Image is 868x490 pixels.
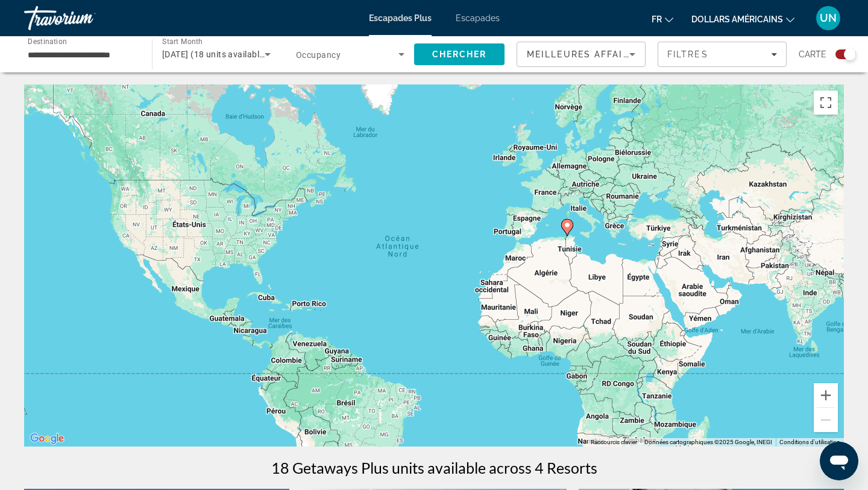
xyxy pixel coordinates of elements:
[779,439,840,445] a: Conditions d'utilisation (s'ouvre dans un nouvel onglet)
[644,439,772,445] span: Données cartographiques ©2025 Google, INEGI
[456,13,500,23] a: Escapades
[691,14,783,24] font: dollars américains
[527,47,635,62] mat-select: Sort by
[820,442,858,480] iframe: Bouton de lancement de la fenêtre de messagerie
[27,431,67,447] img: Google
[814,91,838,115] button: Passer en plein écran
[691,10,794,28] button: Changer de devise
[162,37,203,46] span: Start Month
[414,43,505,65] button: Search
[28,48,136,62] input: Select destination
[369,13,432,23] a: Escapades Plus
[28,37,67,45] span: Destination
[652,14,662,24] font: fr
[591,438,637,447] button: Raccourcis clavier
[820,11,837,24] font: UN
[27,431,67,447] a: Ouvrir cette zone dans Google Maps (dans une nouvelle fenêtre)
[24,2,145,34] a: Travorium
[667,49,708,59] span: Filtres
[652,10,673,28] button: Changer de langue
[527,49,643,59] span: Meilleures affaires
[813,5,844,31] button: Menu utilisateur
[799,46,826,63] span: Carte
[814,408,838,432] button: Zoom arrière
[162,49,267,59] span: [DATE] (18 units available)
[658,42,787,67] button: Filters
[432,49,487,59] span: Chercher
[814,383,838,407] button: Zoom avant
[271,459,597,477] h1: 18 Getaways Plus units available across 4 Resorts
[296,50,341,60] span: Occupancy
